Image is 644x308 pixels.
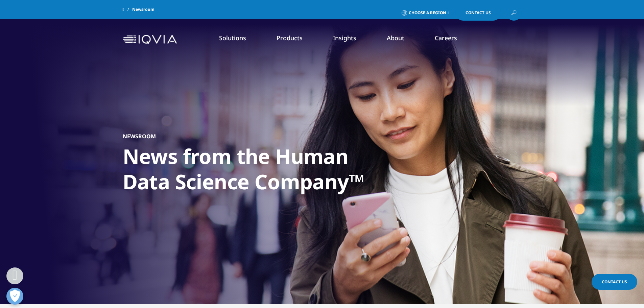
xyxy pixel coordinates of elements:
[333,34,356,42] a: Insights
[6,288,23,305] button: Open Preferences
[435,34,457,42] a: Careers
[455,5,501,21] a: Contact Us
[387,34,404,42] a: About
[123,35,177,45] img: IQVIA Healthcare Information Technology and Pharma Clinical Research Company
[219,34,246,42] a: Solutions
[123,144,376,198] h1: News from the Human Data Science Company™
[277,34,303,42] a: Products
[592,274,637,290] a: Contact Us
[123,133,156,140] h5: Newsroom
[180,24,522,55] nav: Primary
[466,11,491,15] span: Contact Us
[602,279,627,285] span: Contact Us
[409,10,446,16] span: Choose a Region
